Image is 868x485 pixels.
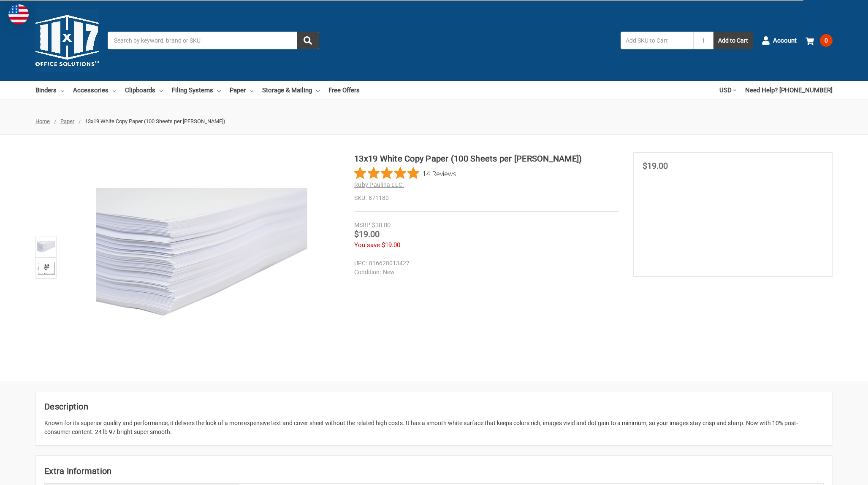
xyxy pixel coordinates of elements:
[108,32,319,49] input: Search by keyword, brand or SKU
[762,30,797,51] a: Account
[354,229,380,239] span: $19.00
[44,419,824,436] div: Known for its superior quality and performance, it delivers the look of a more expensive text and...
[806,30,833,51] a: 0
[354,194,366,202] dt: SKU:
[328,81,360,100] a: Free Offers
[44,400,824,413] h2: Description
[643,161,668,171] span: $19.00
[713,32,753,49] button: Add to Cart
[96,152,307,363] img: 13x19 White Copy Paper (100 Sheets per Ream)
[37,238,55,256] img: 13x19 White Copy Paper (100 Sheets per Ream)
[60,118,74,124] a: Paper
[354,181,404,188] a: Ruby Paulina LLC.
[820,34,833,47] span: 0
[719,81,736,100] a: USD
[35,9,99,72] img: 11x17.com
[172,81,221,100] a: Filing Systems
[354,194,619,202] dd: 871180
[44,465,824,477] h2: Extra Information
[73,81,116,100] a: Accessories
[125,81,163,100] a: Clipboards
[354,221,370,229] div: MSRP
[85,118,225,124] span: 13x19 White Copy Paper (100 Sheets per [PERSON_NAME])
[262,81,320,100] a: Storage & Mailing
[354,259,616,268] dd: 816628013427
[745,81,833,100] a: Need Help? [PHONE_NUMBER]
[354,259,367,268] dt: UPC:
[354,152,619,165] h1: 13x19 White Copy Paper (100 Sheets per [PERSON_NAME])
[423,167,456,180] span: 14 Reviews
[354,268,616,277] dd: New
[354,241,380,249] span: You save
[372,221,391,229] span: $38.00
[230,81,253,100] a: Paper
[354,268,381,277] dt: Condition:
[35,118,50,124] a: Home
[37,259,55,278] img: 13x19 White Copy Paper (100 Sheets per Ream)
[354,167,456,180] button: Rated 4.9 out of 5 stars from 14 reviews. Jump to reviews.
[773,36,797,46] span: Account
[35,81,64,100] a: Binders
[8,4,29,24] img: duty and tax information for United States
[621,32,693,49] input: Add SKU to Cart
[382,241,400,249] span: $19.00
